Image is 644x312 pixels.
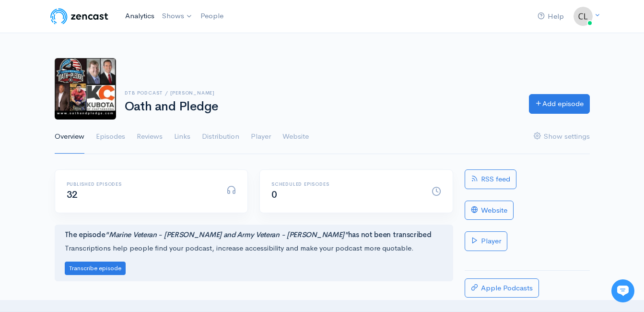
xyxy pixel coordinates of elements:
[125,100,517,114] h1: Oath and Pledge
[465,278,539,298] a: Apple Podcasts
[465,201,514,220] a: Website
[14,64,177,110] h2: Just let us know if you need anything and we'll be happy to help! 🙂
[96,120,125,154] a: Episodes
[174,120,190,154] a: Links
[534,6,568,27] a: Help
[15,127,177,146] button: New conversation
[67,181,215,187] h6: Published episodes
[197,6,227,26] a: People
[574,7,593,26] img: ...
[65,263,126,272] a: Transcribe episode
[55,120,84,154] a: Overview
[282,120,309,154] a: Website
[105,230,348,239] i: "Marine Veteran - [PERSON_NAME] and Army Veteran - [PERSON_NAME]"
[465,231,507,251] a: Player
[271,181,420,187] h6: Scheduled episodes
[65,231,443,239] h4: The episode has not been transcribed
[158,6,197,27] a: Shows
[67,189,78,201] span: 32
[28,180,171,200] input: Search articles
[65,243,443,254] p: Transcriptions help people find your podcast, increase accessibility and make your podcast more q...
[121,6,158,26] a: Analytics
[125,90,517,96] h6: DTB Podcast / [PERSON_NAME]
[534,120,590,154] a: Show settings
[49,7,110,26] img: ZenCast Logo
[271,189,277,201] span: 0
[13,165,179,176] p: Find an answer quickly
[251,120,271,154] a: Player
[14,47,177,62] h1: Hi 👋
[65,262,126,276] button: Transcribe episode
[465,169,516,189] a: RSS feed
[62,133,115,141] span: New conversation
[529,94,590,114] a: Add episode
[137,120,163,154] a: Reviews
[611,279,634,302] iframe: gist-messenger-bubble-iframe
[202,120,239,154] a: Distribution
